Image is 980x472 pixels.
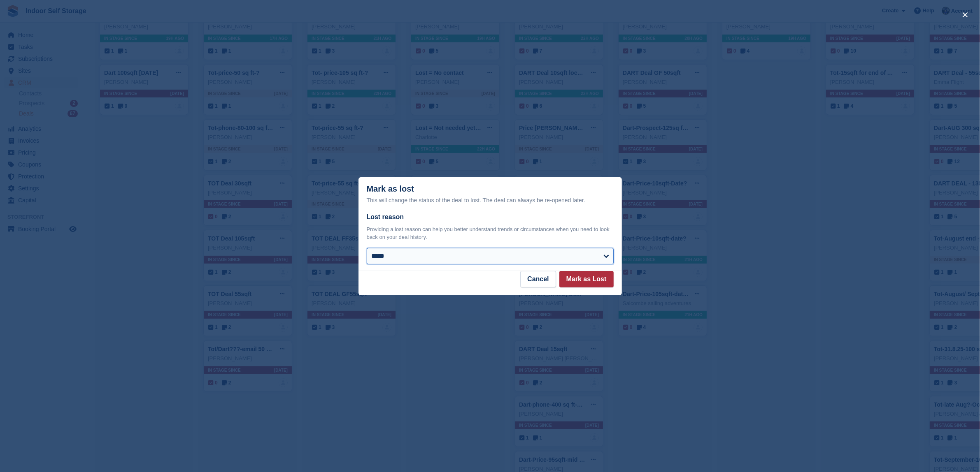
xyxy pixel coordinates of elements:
button: close [959,8,972,21]
div: Mark as lost [367,184,614,205]
button: Mark as Lost [559,271,614,287]
label: Lost reason [367,212,614,222]
p: Providing a lost reason can help you better understand trends or circumstances when you need to l... [367,225,614,241]
div: This will change the status of the deal to lost. The deal can always be re-opened later. [367,195,614,205]
button: Cancel [520,271,556,287]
